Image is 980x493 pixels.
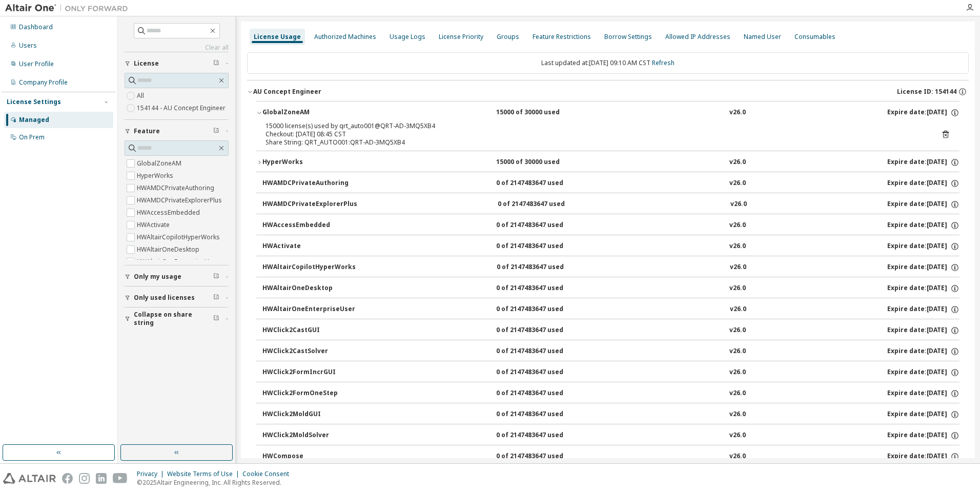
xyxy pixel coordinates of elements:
button: Feature [125,120,229,142]
a: Refresh [652,58,675,67]
div: v26.0 [729,410,746,419]
div: Expire date: [DATE] [887,452,959,461]
button: HWClick2FormIncrGUI0 of 2147483647 usedv26.0Expire date:[DATE] [262,361,959,384]
img: altair_logo.svg [3,473,56,484]
div: Consumables [794,33,835,41]
label: HyperWorks [137,170,175,182]
div: HWAMDCPrivateAuthoring [262,179,355,188]
div: Website Terms of Use [167,470,242,478]
img: Altair One [5,3,133,13]
button: HWClick2CastSolver0 of 2147483647 usedv26.0Expire date:[DATE] [262,340,959,363]
div: v26.0 [729,431,746,440]
div: Last updated at: [DATE] 09:10 AM CST [247,52,969,74]
div: Allowed IP Addresses [665,33,730,41]
div: HyperWorks [262,158,355,167]
button: HWClick2FormOneStep0 of 2147483647 usedv26.0Expire date:[DATE] [262,382,959,405]
div: Expire date: [DATE] [887,368,959,377]
span: Only used licenses [134,294,195,302]
button: Only my usage [125,265,229,288]
div: 0 of 2147483647 used [496,305,588,314]
button: HWAltairOneDesktop0 of 2147483647 usedv26.0Expire date:[DATE] [262,277,959,300]
div: Expire date: [DATE] [887,221,959,230]
div: User Profile [19,60,54,68]
div: v26.0 [729,179,746,188]
div: 0 of 2147483647 used [496,389,588,398]
div: v26.0 [729,347,746,356]
div: 0 of 2147483647 used [496,179,588,188]
button: HWClick2MoldSolver0 of 2147483647 usedv26.0Expire date:[DATE] [262,424,959,447]
span: Clear filter [213,59,219,68]
div: HWCompose [262,452,355,461]
div: Expire date: [DATE] [887,263,959,272]
div: 0 of 2147483647 used [496,221,588,230]
div: v26.0 [730,263,746,272]
div: Company Profile [19,78,68,87]
div: v26.0 [729,368,746,377]
div: Expire date: [DATE] [887,179,959,188]
div: 15000 of 30000 used [496,158,588,167]
div: 0 of 2147483647 used [496,431,588,440]
label: HWAMDCPrivateExplorerPlus [137,194,224,207]
label: HWAltairOneDesktop [137,243,201,256]
div: HWAltairOneEnterpriseUser [262,305,355,314]
div: Share String: QRT_AUTO001:QRT-AD-3MQ5XB4 [266,138,926,147]
button: License [125,52,229,75]
a: Clear all [125,44,229,52]
label: HWAltairCopilotHyperWorks [137,231,222,243]
button: HWCompose0 of 2147483647 usedv26.0Expire date:[DATE] [262,445,959,468]
div: v26.0 [729,284,746,293]
div: Named User [744,33,781,41]
p: © 2025 Altair Engineering, Inc. All Rights Reserved. [137,478,295,487]
button: Collapse on share string [125,307,229,330]
div: 0 of 2147483647 used [496,242,588,251]
span: Feature [134,127,160,135]
button: HWActivate0 of 2147483647 usedv26.0Expire date:[DATE] [262,235,959,258]
div: HWAMDCPrivateExplorerPlus [262,200,357,209]
div: Expire date: [DATE] [887,200,959,209]
div: 0 of 2147483647 used [498,200,590,209]
span: License ID: 154144 [897,88,956,96]
div: Dashboard [19,23,53,31]
div: v26.0 [730,305,746,314]
div: v26.0 [729,221,746,230]
div: HWClick2CastGUI [262,326,355,335]
img: youtube.svg [113,473,128,484]
div: v26.0 [730,200,747,209]
div: Expire date: [DATE] [887,284,959,293]
div: HWAltairOneDesktop [262,284,355,293]
span: Clear filter [213,273,219,281]
button: AU Concept EngineerLicense ID: 154144 [247,80,969,103]
div: 0 of 2147483647 used [496,284,588,293]
img: linkedin.svg [96,473,107,484]
div: Expire date: [DATE] [887,431,959,440]
button: HWAltairCopilotHyperWorks0 of 2147483647 usedv26.0Expire date:[DATE] [262,256,959,279]
button: HWClick2MoldGUI0 of 2147483647 usedv26.0Expire date:[DATE] [262,403,959,426]
div: 15000 of 30000 used [496,108,588,117]
div: HWClick2MoldGUI [262,410,355,419]
div: HWClick2CastSolver [262,347,355,356]
label: HWActivate [137,219,172,231]
div: Groups [497,33,519,41]
div: v26.0 [729,452,746,461]
button: GlobalZoneAM15000 of 30000 usedv26.0Expire date:[DATE] [256,101,959,124]
div: HWAccessEmbedded [262,221,355,230]
div: 0 of 2147483647 used [496,410,588,419]
span: Clear filter [213,315,219,323]
div: 0 of 2147483647 used [496,347,588,356]
div: v26.0 [729,389,746,398]
label: 154144 - AU Concept Engineer [137,102,228,114]
button: HWAltairOneEnterpriseUser0 of 2147483647 usedv26.0Expire date:[DATE] [262,298,959,321]
span: Collapse on share string [134,311,213,327]
div: Cookie Consent [242,470,295,478]
button: HWAccessEmbedded0 of 2147483647 usedv26.0Expire date:[DATE] [262,214,959,237]
div: HWAltairCopilotHyperWorks [262,263,356,272]
div: HWActivate [262,242,355,251]
div: Expire date: [DATE] [887,158,959,167]
button: HWClick2CastGUI0 of 2147483647 usedv26.0Expire date:[DATE] [262,319,959,342]
button: Only used licenses [125,286,229,309]
div: Borrow Settings [604,33,652,41]
div: 0 of 2147483647 used [497,263,589,272]
div: Expire date: [DATE] [887,410,959,419]
div: License Settings [7,98,61,106]
span: Only my usage [134,273,181,281]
